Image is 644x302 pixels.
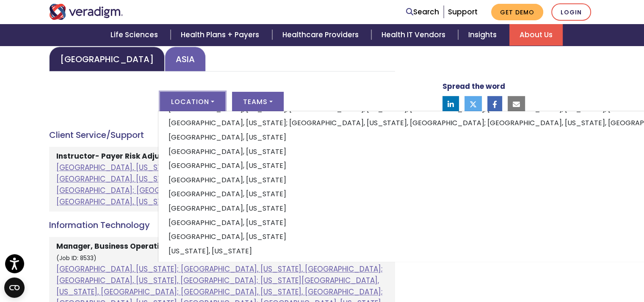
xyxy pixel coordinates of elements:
[4,277,25,298] button: Open CMP widget
[448,7,478,17] a: Support
[160,92,225,111] button: Location
[56,151,223,161] strong: Instructor- Payer Risk Adjustment - Remote
[371,24,458,46] a: Health IT Vendors
[56,254,97,262] small: (Job ID: 8533)
[551,3,591,21] a: Login
[49,130,395,140] h4: Client Service/Support
[442,81,505,91] strong: Spread the word
[100,24,171,46] a: Life Sciences
[509,24,563,46] a: About Us
[49,220,395,230] h4: Information Technology
[272,24,371,46] a: Healthcare Providers
[49,4,123,20] img: Veradigm logo
[165,47,206,71] a: Asia
[491,4,543,20] a: Get Demo
[232,92,284,111] button: Teams
[49,47,165,71] a: [GEOGRAPHIC_DATA]
[458,24,509,46] a: Insights
[406,6,439,18] a: Search
[171,24,272,46] a: Health Plans + Payers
